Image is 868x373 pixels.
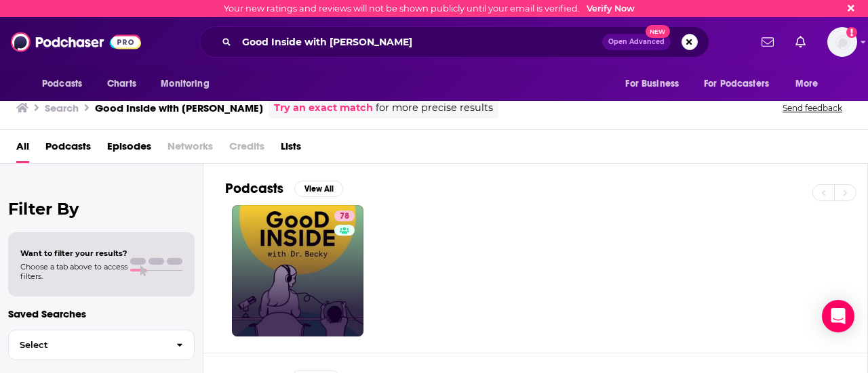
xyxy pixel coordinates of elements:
[20,262,127,281] span: Choose a tab above to access filters.
[229,135,264,163] span: Credits
[225,180,283,197] h2: Podcasts
[167,135,213,163] span: Networks
[608,39,665,45] span: Open Advanced
[274,100,373,116] a: Try an exact match
[625,74,679,93] span: For Business
[45,102,79,114] h3: Search
[16,135,29,163] a: All
[756,30,779,53] a: Show notifications dropdown
[95,102,263,114] h3: Good Inside with [PERSON_NAME]
[8,330,195,360] button: Select
[827,27,857,57] img: User Profile
[695,71,789,97] button: open menu
[827,27,857,57] span: Logged in as jbarbour
[827,27,857,57] button: Show profile menu
[237,31,602,53] input: Search podcasts, credits, & more...
[376,100,493,116] span: for more precise results
[790,30,811,53] a: Show notifications dropdown
[786,71,835,97] button: open menu
[232,205,363,336] a: 78
[151,71,226,97] button: open menu
[45,135,91,163] a: Podcasts
[161,74,209,93] span: Monitoring
[98,71,144,97] a: Charts
[9,341,165,349] span: Select
[225,180,343,197] a: PodcastsView All
[8,307,195,320] p: Saved Searches
[107,74,136,93] span: Charts
[340,210,349,223] span: 78
[704,74,769,93] span: For Podcasters
[795,74,818,93] span: More
[778,102,846,114] button: Send feedback
[20,248,127,258] span: Want to filter your results?
[11,29,141,55] img: Podchaser - Follow, Share and Rate Podcasts
[587,3,635,14] a: Verify Now
[224,3,635,14] div: Your new ratings and reviews will not be shown publicly until your email is verified.
[199,26,709,58] div: Search podcasts, credits, & more...
[846,27,857,38] svg: Email not verified
[334,211,355,221] a: 78
[281,135,301,163] a: Lists
[646,25,670,38] span: New
[33,71,100,97] button: open menu
[822,300,854,332] div: Open Intercom Messenger
[616,71,696,97] button: open menu
[107,135,151,163] a: Episodes
[294,181,343,197] button: View All
[8,199,195,219] h2: Filter By
[602,34,671,50] button: Open AdvancedNew
[42,74,82,93] span: Podcasts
